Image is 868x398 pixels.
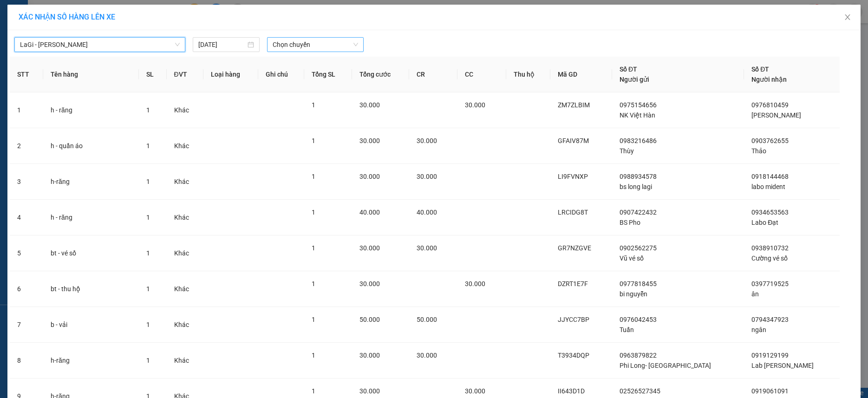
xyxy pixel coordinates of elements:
span: 0918144468 [751,173,789,180]
th: SL [139,57,167,92]
span: 30.000 [359,244,380,252]
span: [PERSON_NAME] [751,111,801,119]
span: Phi Long- [GEOGRAPHIC_DATA] [620,362,711,369]
span: 1 [146,178,150,185]
span: 1 [312,244,315,252]
span: 30.000 [417,244,437,252]
span: 1 [146,214,150,221]
span: ân [751,290,759,298]
td: h - răng [43,92,139,128]
span: 1 [146,106,150,114]
span: Thảo [751,147,766,155]
span: NK Việt Hàn [620,111,655,119]
td: h - răng [43,200,139,235]
span: 0902562275 [620,244,657,252]
span: 1 [312,173,315,180]
td: bt - thu hộ [43,271,139,307]
span: II643D1D [558,387,585,395]
span: BS Pho [620,219,640,226]
span: 40.000 [417,209,437,216]
span: 0934653563 [751,209,789,216]
span: 1 [146,142,150,150]
span: T3934DQP [558,352,589,359]
span: 0907422432 [620,209,657,216]
td: 7 [10,307,43,343]
span: 0976042453 [620,316,657,323]
span: 0794347923 [751,316,789,323]
span: 1 [146,321,150,328]
td: h-răng [43,343,139,378]
td: b - vải [43,307,139,343]
th: Tổng SL [304,57,352,92]
span: 1 [312,280,315,287]
span: LaGi - Hồ Chí Minh [20,38,180,52]
td: 5 [10,235,43,271]
th: Tên hàng [43,57,139,92]
th: Ghi chú [258,57,304,92]
span: Người gửi [620,76,649,83]
span: 1 [146,357,150,364]
span: 30.000 [359,137,380,144]
span: 0397719525 [751,280,789,287]
span: close [844,13,851,21]
span: 1 [146,249,150,257]
td: Khác [167,128,203,164]
span: 02526527345 [620,387,660,395]
td: Khác [167,164,203,200]
span: 30.000 [465,387,485,395]
span: 30.000 [417,173,437,180]
span: ZM7ZLBIM [558,101,590,109]
span: 1 [312,352,315,359]
span: JJYCC7BP [558,316,589,323]
span: GFAIV87M [558,137,589,144]
td: 1 [10,92,43,128]
td: h - quần áo [43,128,139,164]
span: 1 [312,209,315,216]
th: Thu hộ [506,57,551,92]
span: XÁC NHẬN SỐ HÀNG LÊN XE [19,13,115,21]
span: Số ĐT [751,65,769,73]
span: Vũ vé số [620,254,644,262]
span: 0975154656 [620,101,657,109]
td: Khác [167,92,203,128]
th: Mã GD [550,57,612,92]
td: 3 [10,164,43,200]
td: 2 [10,128,43,164]
span: LRCIDG8T [558,209,588,216]
span: 0919129199 [751,352,789,359]
span: 50.000 [359,316,380,323]
th: CR [409,57,457,92]
th: ĐVT [167,57,203,92]
span: Tuấn [620,326,634,333]
span: 0919061091 [751,387,789,395]
span: bs long lagi [620,183,652,190]
span: 0903762655 [751,137,789,144]
td: Khác [167,271,203,307]
td: Khác [167,343,203,378]
span: 30.000 [359,173,380,180]
span: 30.000 [359,352,380,359]
td: Khác [167,235,203,271]
span: bi nguyễn [620,290,647,298]
span: 30.000 [465,280,485,287]
td: 6 [10,271,43,307]
span: 30.000 [465,101,485,109]
span: 0983216486 [620,137,657,144]
span: 30.000 [359,101,380,109]
span: 1 [312,137,315,144]
span: 0938910732 [751,244,789,252]
th: STT [10,57,43,92]
span: Chọn chuyến [273,38,358,52]
span: 1 [146,285,150,293]
span: 30.000 [359,387,380,395]
span: Lab [PERSON_NAME] [751,362,814,369]
td: Khác [167,200,203,235]
td: 8 [10,343,43,378]
span: labo mident [751,183,785,190]
span: 0963879822 [620,352,657,359]
span: 30.000 [417,137,437,144]
td: 4 [10,200,43,235]
span: 0977818455 [620,280,657,287]
th: CC [457,57,506,92]
span: 50.000 [417,316,437,323]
